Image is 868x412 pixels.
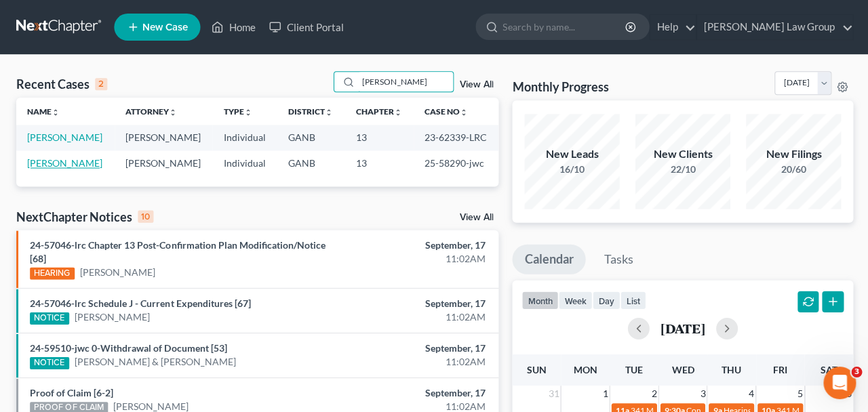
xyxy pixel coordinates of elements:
[572,363,596,375] span: Mon
[142,22,187,33] span: New Case
[649,15,694,39] a: Help
[204,15,262,39] a: Home
[277,125,344,150] td: GANB
[169,108,177,117] i: unfold_more
[697,385,705,401] span: 3
[557,291,591,309] button: week
[75,354,236,368] a: [PERSON_NAME] & [PERSON_NAME]
[27,157,102,169] a: [PERSON_NAME]
[212,150,277,176] td: Individual
[524,162,618,176] div: 16/10
[30,267,75,279] div: HEARING
[30,342,226,353] a: 24-59510-jwc 0-Withdrawal of Document [53]
[720,363,740,375] span: Thu
[526,363,546,375] span: Sun
[342,238,484,251] div: September, 17
[619,291,645,309] button: list
[671,363,693,375] span: Wed
[288,106,332,117] a: Districtunfold_more
[344,150,413,176] td: 13
[262,15,350,39] a: Client Portal
[30,356,69,369] div: NOTICE
[75,310,150,323] a: [PERSON_NAME]
[344,125,413,150] td: 13
[649,385,657,401] span: 2
[52,108,60,117] i: unfold_more
[115,125,213,150] td: [PERSON_NAME]
[393,108,401,117] i: unfold_more
[243,108,252,117] i: unfold_more
[223,106,252,117] a: Typeunfold_more
[342,386,484,399] div: September, 17
[27,131,102,143] a: [PERSON_NAME]
[30,386,113,398] a: Proof of Claim [6-2]
[745,146,840,162] div: New Filings
[95,78,107,90] div: 2
[591,244,644,274] a: Tasks
[413,125,498,150] td: 23-62339-LRC
[424,106,467,117] a: Case Nounfold_more
[80,265,155,279] a: [PERSON_NAME]
[546,385,559,401] span: 31
[30,312,69,324] div: NOTICE
[277,150,344,176] td: GANB
[745,162,840,176] div: 20/60
[524,146,618,162] div: New Leads
[634,146,729,162] div: New Clients
[819,363,836,375] span: Sat
[511,79,608,95] h3: Monthly Progress
[521,291,557,309] button: month
[212,125,277,150] td: Individual
[600,385,608,401] span: 1
[30,239,325,264] a: 24-57046-lrc Chapter 13 Post-Confirmation Plan Modification/Notice [68]
[850,366,861,377] span: 3
[342,341,484,354] div: September, 17
[659,321,704,335] h2: [DATE]
[342,310,484,323] div: 11:02AM
[511,244,585,274] a: Calendar
[16,76,107,92] div: Recent Cases
[342,251,484,265] div: 11:02AM
[342,354,484,368] div: 11:02AM
[458,80,492,89] a: View All
[125,106,177,117] a: Attorneyunfold_more
[324,108,332,117] i: unfold_more
[27,106,60,117] a: Nameunfold_more
[634,162,729,176] div: 22/10
[459,108,467,117] i: unfold_more
[772,363,786,375] span: Fri
[458,212,492,222] a: View All
[30,297,250,308] a: 24-57046-lrc Schedule J - Current Expenditures [67]
[624,363,642,375] span: Tue
[502,14,626,39] input: Search by name...
[355,106,401,117] a: Chapterunfold_more
[591,291,619,309] button: day
[342,296,484,310] div: September, 17
[822,366,854,398] iframe: Intercom live chat
[696,15,851,39] a: [PERSON_NAME] Law Group
[795,385,803,401] span: 5
[16,208,153,224] div: NextChapter Notices
[746,385,754,401] span: 4
[138,210,153,222] div: 10
[357,72,452,91] input: Search by name...
[413,150,498,176] td: 25-58290-jwc
[115,150,213,176] td: [PERSON_NAME]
